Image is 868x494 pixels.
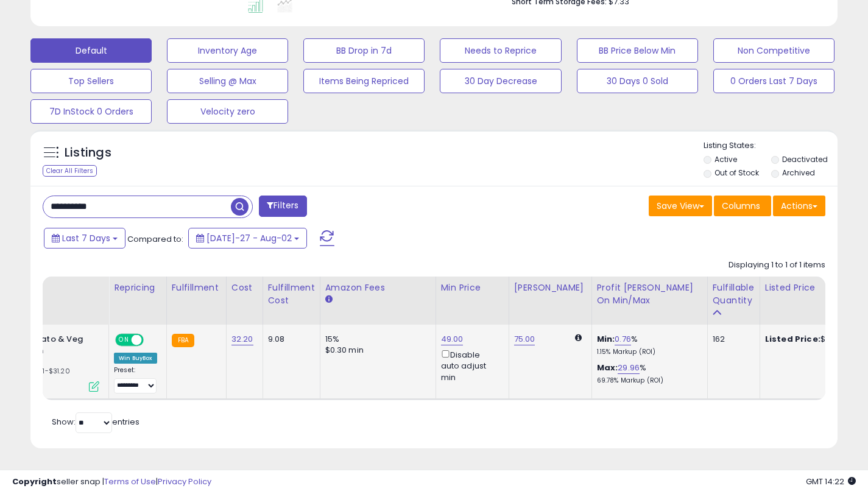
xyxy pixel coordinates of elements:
a: 32.20 [231,333,253,345]
span: 2025-08-10 14:22 GMT [806,476,856,487]
small: FBA [172,334,194,347]
button: 7D InStock 0 Orders [30,99,152,124]
button: Inventory Age [167,38,288,63]
a: Terms of Use [104,476,156,487]
div: Win BuyBox [114,353,157,364]
span: OFF [142,335,161,345]
a: Privacy Policy [158,476,211,487]
span: Last 7 Days [62,232,110,244]
button: Filters [259,196,306,217]
button: Selling @ Max [167,69,288,93]
button: Items Being Repriced [303,69,425,93]
div: [PERSON_NAME] [514,281,587,294]
label: Deactivated [782,154,828,164]
button: BB Drop in 7d [303,38,425,63]
button: Needs to Reprice [440,38,561,63]
div: 162 [713,334,750,345]
label: Archived [782,168,815,178]
span: Show: entries [52,416,139,428]
p: 69.78% Markup (ROI) [597,376,698,385]
strong: Copyright [12,476,57,487]
button: 30 Day Decrease [440,69,561,93]
div: % [597,334,698,356]
button: [DATE]-27 - Aug-02 [188,228,307,249]
div: % [597,362,698,385]
button: Save View [649,196,712,216]
button: Non Competitive [713,38,834,63]
div: Displaying 1 to 1 of 1 items [729,259,825,271]
button: Actions [773,196,825,216]
div: $0.30 min [325,345,426,356]
b: Min: [597,333,615,345]
div: Fulfillable Quantity [713,281,755,307]
span: ON [116,335,132,345]
p: Listing States: [704,140,838,152]
div: Repricing [114,281,161,294]
div: 9.08 [268,334,311,345]
h5: Listings [65,144,111,161]
button: BB Price Below Min [577,38,698,63]
div: Amazon Fees [325,281,431,294]
label: Out of Stock [715,168,759,178]
b: Max: [597,362,618,373]
button: Last 7 Days [44,228,125,249]
div: Profit [PERSON_NAME] on Min/Max [597,281,702,307]
button: Top Sellers [30,69,152,93]
th: The percentage added to the cost of goods (COGS) that forms the calculator for Min & Max prices. [591,277,707,325]
label: Active [715,154,737,164]
a: 0.76 [615,333,631,345]
div: seller snap | | [12,476,211,488]
a: 75.00 [514,333,535,345]
button: 0 Orders Last 7 Days [713,69,834,93]
button: Columns [714,196,771,216]
a: 29.96 [618,362,640,374]
div: Fulfillment Cost [268,281,315,307]
b: Listed Price: [765,333,820,345]
button: Default [30,38,152,63]
button: 30 Days 0 Sold [577,69,698,93]
div: Preset: [114,366,157,393]
span: Compared to: [127,233,183,245]
div: 15% [325,334,426,345]
p: 1.15% Markup (ROI) [597,348,698,356]
button: Velocity zero [167,99,288,124]
div: Clear All Filters [43,165,97,177]
div: Cost [231,281,258,294]
span: [DATE]-27 - Aug-02 [206,232,292,244]
div: Min Price [441,281,504,294]
div: Disable auto adjust min [441,348,499,383]
div: Fulfillment [172,281,221,294]
div: $49.00 [765,334,866,345]
span: Columns [722,200,760,212]
a: 49.00 [441,333,464,345]
small: Amazon Fees. [325,294,333,305]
